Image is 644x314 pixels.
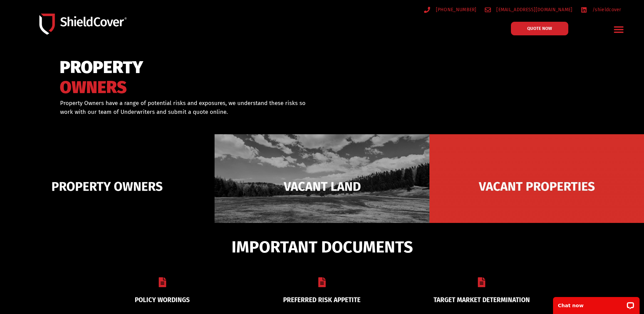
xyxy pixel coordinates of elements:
[495,5,572,14] span: [EMAIL_ADDRESS][DOMAIN_NAME]
[135,296,190,304] a: POLICY WORDINGS
[424,5,477,14] a: [PHONE_NUMBER]
[60,99,313,116] p: Property Owners have a range of potential risks and exposures, we understand these risks so work ...
[283,296,361,304] a: PREFERRED RISK APPETITE
[434,5,477,14] span: [PHONE_NUMBER]
[549,293,644,314] iframe: LiveChat chat widget
[511,22,568,35] a: QUOTE NOW
[60,60,143,74] span: PROPERTY
[611,21,627,37] div: Menu Toggle
[215,134,429,239] img: Vacant Land liability cover
[434,296,530,304] a: TARGET MARKET DETERMINATION
[527,26,552,31] span: QUOTE NOW
[591,5,621,14] span: /shieldcover
[485,5,573,14] a: [EMAIL_ADDRESS][DOMAIN_NAME]
[232,241,413,254] span: IMPORTANT DOCUMENTS
[581,5,621,14] a: /shieldcover
[39,14,127,35] img: Shield-Cover-Underwriting-Australia-logo-full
